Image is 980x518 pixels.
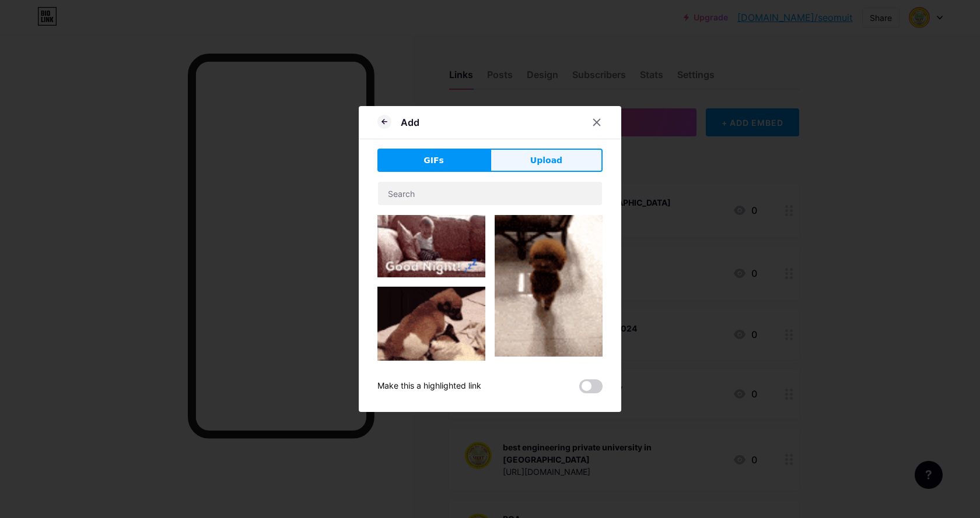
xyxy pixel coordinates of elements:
button: GIFs [377,149,490,172]
span: Upload [530,154,562,167]
input: Search [378,182,602,205]
span: GIFs [423,154,444,167]
img: Gihpy [495,215,603,357]
img: Gihpy [377,287,485,384]
div: Make this a highlighted link [377,379,481,393]
img: Gihpy [377,215,485,277]
div: Add [401,115,419,129]
button: Upload [490,149,603,172]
